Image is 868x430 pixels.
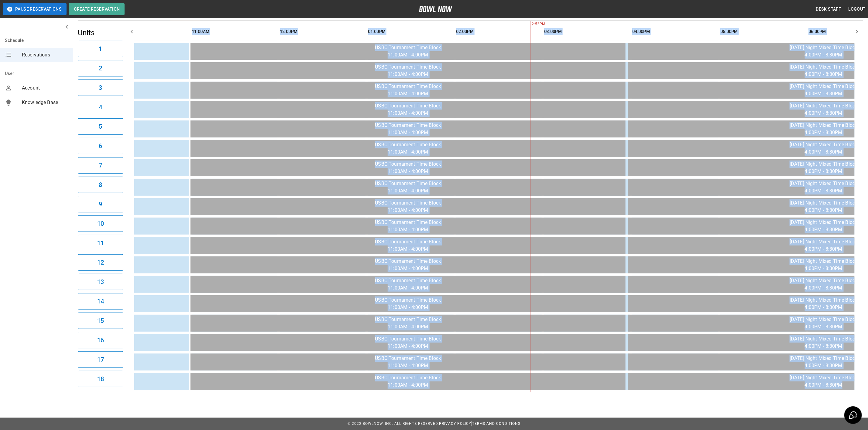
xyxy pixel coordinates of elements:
h5: Units [78,28,123,38]
span: Knowledge Base [22,99,68,106]
h6: 13 [97,277,104,287]
button: 8 [78,177,123,193]
button: 1 [78,41,123,57]
button: 7 [78,157,123,174]
h6: 7 [99,161,102,170]
button: 11 [78,235,123,251]
span: 2:52PM [530,21,532,27]
h6: 11 [97,238,104,248]
h6: 14 [97,296,104,306]
button: 14 [78,293,123,310]
button: 2 [78,60,123,76]
button: 15 [78,313,123,329]
span: © 2022 BowlNow, Inc. All Rights Reserved. [348,422,439,426]
h6: 1 [99,44,102,54]
button: 12 [78,254,123,271]
button: 3 [78,80,123,96]
button: 18 [78,371,123,387]
button: 17 [78,351,123,368]
h6: 5 [99,122,102,131]
button: Desk Staff [814,4,844,15]
img: logo [419,6,452,12]
h6: 8 [99,180,102,190]
h6: 3 [99,83,102,93]
th: 10:00AM [104,23,189,40]
button: 16 [78,332,123,348]
h6: 17 [97,355,104,364]
h6: 16 [97,335,104,345]
button: Create Reservation [69,3,125,15]
h6: 12 [97,258,104,267]
button: 4 [78,99,123,115]
a: Terms and Conditions [472,422,520,426]
span: Account [22,84,68,92]
button: Logout [846,4,868,15]
h6: 2 [99,63,102,73]
button: 6 [78,138,123,154]
h6: 10 [97,219,104,229]
a: Privacy Policy [439,422,471,426]
button: Pause Reservations [3,3,67,15]
th: 12:00PM [280,23,365,40]
button: 10 [78,215,123,232]
h6: 4 [99,102,102,112]
h6: 18 [97,374,104,384]
h6: 9 [99,199,102,209]
span: Reservations [22,51,68,59]
button: 5 [78,118,123,135]
th: 11:00AM [192,23,277,40]
button: 13 [78,274,123,290]
h6: 15 [97,316,104,326]
button: 9 [78,196,123,212]
h6: 6 [99,141,102,151]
